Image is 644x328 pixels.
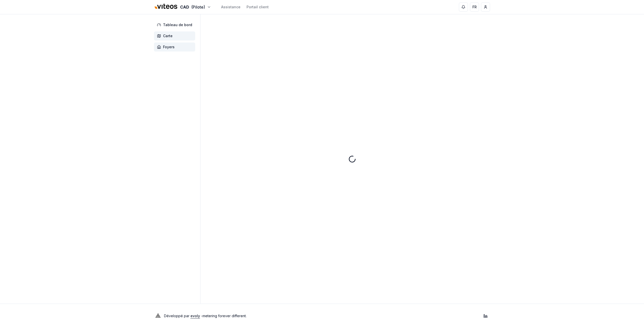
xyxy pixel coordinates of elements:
[221,5,240,10] a: Assistance
[154,312,162,320] img: Evoly Logo
[470,3,479,12] button: FR
[163,33,173,38] span: Carte
[472,5,477,10] span: FR
[163,22,192,27] span: Tableau de bord
[154,20,197,29] a: Tableau de bord
[154,2,211,13] button: CAD(Pilote)
[190,314,200,318] a: evoly
[154,1,178,13] img: Viteos - CAD Logo
[191,4,205,10] span: (Pilote)
[164,312,247,319] p: Développé par - metering forever different .
[154,42,197,52] a: Foyers
[154,31,197,40] a: Carte
[163,44,175,50] span: Foyers
[180,4,189,10] span: CAD
[247,5,269,10] a: Portail client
